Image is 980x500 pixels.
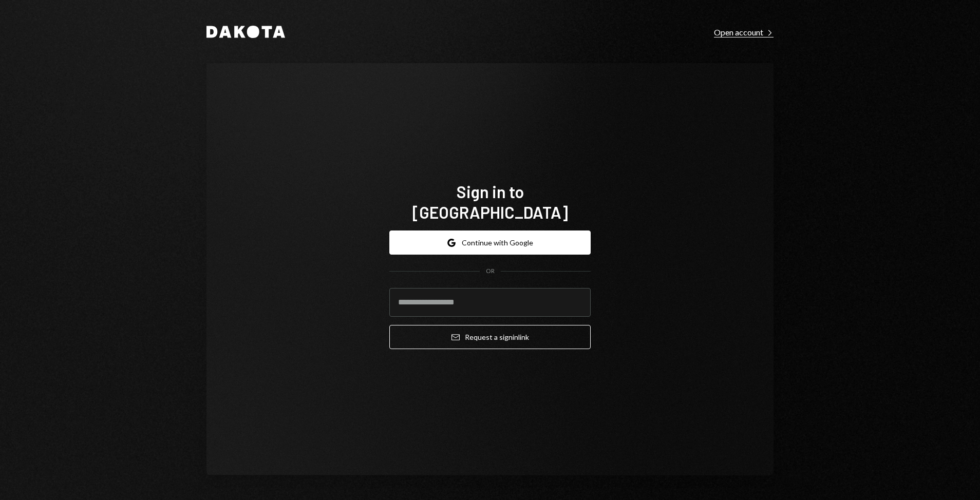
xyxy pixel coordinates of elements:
[486,267,495,276] div: OR
[389,325,591,349] button: Request a signinlink
[714,26,774,37] a: Open account
[389,230,591,255] button: Continue with Google
[714,27,774,37] div: Open account
[389,181,591,222] h1: Sign in to [GEOGRAPHIC_DATA]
